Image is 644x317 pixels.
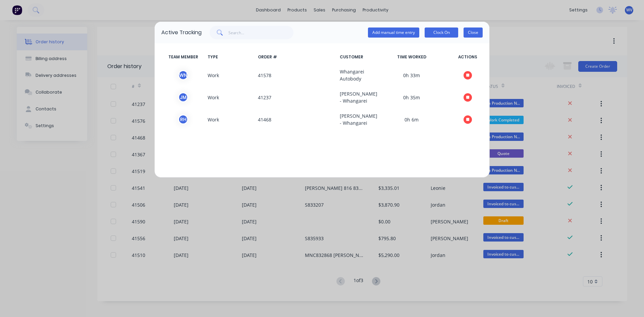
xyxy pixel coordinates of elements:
[255,112,337,126] span: 41468
[205,68,255,82] span: Work
[371,90,452,104] span: 0h 35m
[337,68,371,82] span: Whangarei Autobody
[205,112,255,126] span: Work
[161,29,202,37] div: Active Tracking
[337,90,371,104] span: [PERSON_NAME] - Whangarei
[255,68,337,82] span: 41578
[425,28,458,38] button: Clock On
[452,54,483,60] span: ACTIONS
[205,54,255,60] span: TYPE
[178,114,188,124] div: R H
[337,54,371,60] span: CUSTOMER
[161,54,205,60] span: TEAM MEMBER
[205,90,255,104] span: Work
[371,68,452,82] span: 0h 33m
[178,70,188,80] div: W N
[178,92,188,102] div: J M
[368,28,419,38] button: Add manual time entry
[337,112,371,126] span: [PERSON_NAME] - Whangarei
[228,26,294,39] input: Search...
[255,90,337,104] span: 41237
[371,112,452,126] span: 0h 6m
[255,54,337,60] span: ORDER #
[371,54,452,60] span: TIME WORKED
[464,28,483,38] button: Close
